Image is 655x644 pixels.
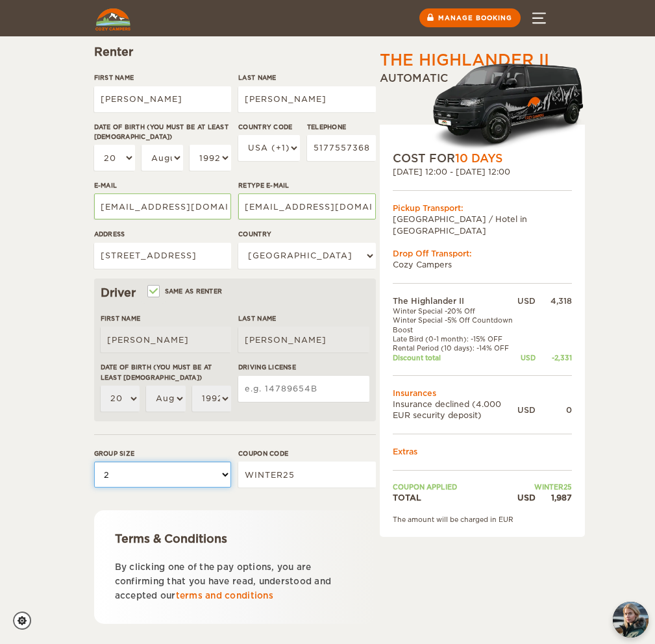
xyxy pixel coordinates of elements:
td: Coupon applied [393,482,517,491]
div: COST FOR [393,151,572,166]
a: Manage booking [419,8,521,27]
div: 0 [536,404,572,415]
td: TOTAL [393,492,517,503]
input: e.g. example@example.com [94,193,231,219]
input: Same as renter [149,288,157,297]
input: e.g. William [94,86,231,112]
input: e.g. 1 234 567 890 [307,135,376,161]
button: chat-button [613,602,649,638]
label: Country Code [238,122,300,132]
label: Date of birth (You must be at least [DEMOGRAPHIC_DATA]) [101,362,232,382]
input: e.g. Smith [238,86,375,112]
label: Date of birth (You must be at least [DEMOGRAPHIC_DATA]) [94,122,231,142]
td: [GEOGRAPHIC_DATA] / Hotel in [GEOGRAPHIC_DATA] [393,214,572,236]
div: Automatic [380,71,585,151]
input: e.g. example@example.com [238,193,375,219]
td: Late Bird (0-1 month): -15% OFF [393,334,517,343]
div: Terms & Conditions [115,531,355,547]
div: USD [517,295,536,306]
div: USD [517,353,536,362]
label: Last Name [238,314,369,323]
img: Cozy Campers [95,8,130,31]
div: 1,987 [536,492,572,503]
input: e.g. Smith [238,327,369,353]
div: The Highlander II [380,49,549,71]
label: First Name [94,73,231,82]
label: Last Name [238,73,375,82]
div: Pickup Transport: [393,203,572,214]
label: E-mail [94,180,231,190]
label: First Name [101,314,232,323]
div: [DATE] 12:00 - [DATE] 12:00 [393,166,572,177]
label: Country [238,229,375,239]
div: -2,331 [536,353,572,362]
div: USD [517,492,536,503]
div: USD [517,404,536,415]
p: By clicking one of the pay options, you are confirming that you have read, understood and accepte... [115,560,355,603]
label: Coupon code [238,449,375,458]
td: The Highlander II [393,295,517,306]
div: Renter [94,44,376,60]
div: 4,318 [536,295,572,306]
td: Insurances [393,388,572,399]
label: Retype E-mail [238,180,375,190]
label: Telephone [307,122,376,132]
td: Winter Special -5% Off Countdown Boost [393,316,517,334]
td: Winter Special -20% Off [393,306,517,316]
input: e.g. William [101,327,232,353]
td: Insurance declined (4.000 EUR security deposit) [393,399,517,421]
div: Drop Off Transport: [393,248,572,259]
label: Driving License [238,362,369,372]
label: Address [94,229,231,239]
label: Group size [94,449,231,458]
td: Extras [393,446,572,457]
td: Discount total [393,353,517,362]
td: WINTER25 [517,482,572,491]
td: Cozy Campers [393,259,572,270]
div: Driver [101,285,369,301]
input: e.g. 14789654B [238,376,369,402]
label: Same as renter [149,285,223,297]
a: terms and conditions [176,591,273,601]
a: Cookie settings [13,612,40,630]
input: e.g. Street, City, Zip Code [94,243,231,269]
span: 10 Days [455,152,502,165]
div: The amount will be charged in EUR [393,515,572,524]
img: HighlanderXL.png [432,60,585,151]
td: Rental Period (10 days): -14% OFF [393,343,517,353]
img: Freyja at Cozy Campers [613,602,649,638]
